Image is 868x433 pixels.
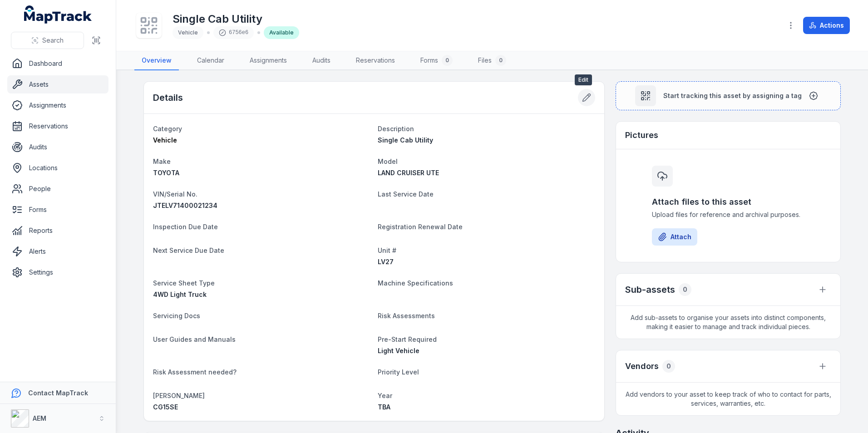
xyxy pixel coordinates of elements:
[153,157,171,165] span: Make
[413,51,460,70] a: Forms0
[616,81,841,110] button: Start tracking this asset by assigning a tag
[378,335,437,343] span: Pre-Start Required
[378,169,439,177] span: LAND CRUISER UTE
[7,138,108,156] a: Audits
[178,29,198,36] span: Vehicle
[495,55,506,66] div: 0
[652,210,804,219] span: Upload files for reference and archival purposes.
[7,54,108,73] a: Dashboard
[625,129,658,142] h3: Pictures
[153,91,183,104] h2: Details
[679,283,691,296] div: 0
[305,51,338,70] a: Audits
[7,180,108,198] a: People
[7,263,108,281] a: Settings
[575,74,592,85] span: Edit
[28,389,88,397] strong: Contact MapTrack
[662,360,675,373] div: 0
[7,117,108,135] a: Reservations
[442,55,453,66] div: 0
[378,223,463,231] span: Registration Renewal Date
[378,279,453,287] span: Machine Specifications
[153,202,217,209] span: JTELV71400021234
[153,403,178,411] span: CG15SE
[264,26,299,39] div: Available
[153,190,197,198] span: VIN/Serial No.
[153,136,177,144] span: Vehicle
[378,312,435,320] span: Risk Assessments
[7,96,108,114] a: Assignments
[616,306,840,339] span: Add sub-assets to organise your assets into distinct components, making it easier to manage and t...
[378,258,394,266] span: LV27
[625,283,675,296] h2: Sub-assets
[7,159,108,177] a: Locations
[190,51,232,70] a: Calendar
[378,368,419,376] span: Priority Level
[625,360,659,373] h3: Vendors
[153,279,215,287] span: Service Sheet Type
[153,223,218,231] span: Inspection Due Date
[378,392,392,399] span: Year
[378,157,398,165] span: Model
[33,414,46,422] strong: AEM
[803,17,850,34] button: Actions
[378,136,433,144] span: Single Cab Utility
[153,392,205,399] span: [PERSON_NAME]
[242,51,294,70] a: Assignments
[378,246,396,254] span: Unit #
[7,75,108,93] a: Assets
[378,190,434,198] span: Last Service Date
[471,51,513,70] a: Files0
[42,36,64,45] span: Search
[616,383,840,415] span: Add vendors to your asset to keep track of who to contact for parts, services, warranties, etc.
[652,228,697,246] button: Attach
[7,201,108,219] a: Forms
[153,368,237,376] span: Risk Assessment needed?
[7,221,108,240] a: Reports
[153,290,207,298] span: 4WD Light Truck
[153,246,224,254] span: Next Service Due Date
[153,169,179,177] span: TOYOTA
[153,125,182,133] span: Category
[378,347,419,354] span: Light Vehicle
[378,403,390,411] span: TBA
[153,335,236,343] span: User Guides and Manuals
[173,12,299,26] h1: Single Cab Utility
[663,91,802,100] span: Start tracking this asset by assigning a tag
[213,26,254,39] div: 6756e6
[11,32,84,49] button: Search
[7,242,108,261] a: Alerts
[134,51,179,70] a: Overview
[378,125,414,133] span: Description
[24,5,92,24] a: MapTrack
[153,312,200,320] span: Servicing Docs
[652,196,804,208] h3: Attach files to this asset
[349,51,402,70] a: Reservations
